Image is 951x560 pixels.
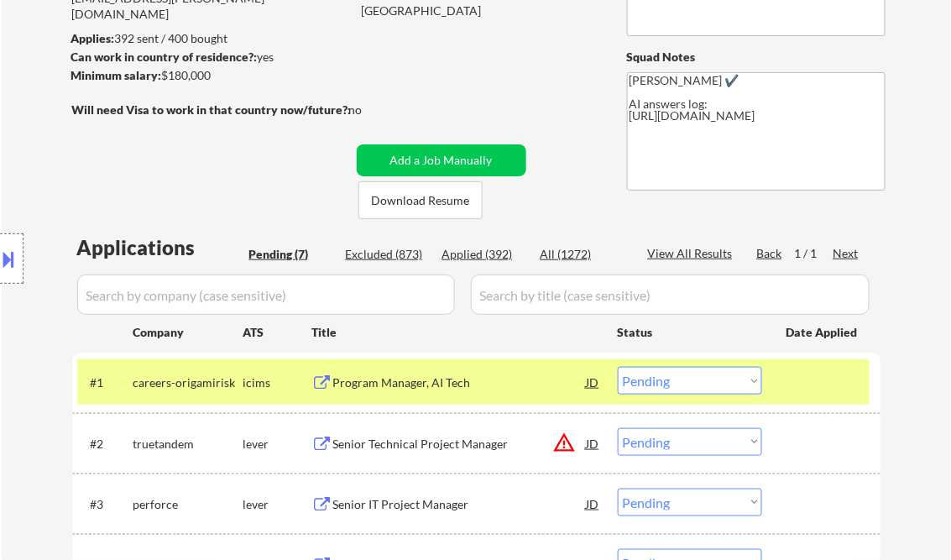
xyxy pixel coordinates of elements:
div: Title [312,324,602,341]
div: Next [833,245,860,262]
div: JD [585,428,602,458]
div: JD [585,489,602,519]
div: Back [757,245,784,262]
div: no [349,102,397,118]
div: perforce [133,496,243,513]
div: yes [71,49,346,65]
input: Search by title (case sensitive) [471,275,870,315]
div: Applied (392) [442,246,526,263]
div: lever [243,496,312,513]
div: Status [618,317,762,347]
div: Senior IT Project Manager [333,496,587,513]
div: Excluded (873) [346,246,430,263]
div: Date Applied [786,324,860,341]
div: 392 sent / 400 bought [71,30,351,47]
div: Squad Notes [627,49,886,65]
strong: Can work in country of residence?: [71,50,258,64]
div: View All Results [648,245,738,262]
div: lever [243,436,312,453]
div: truetandem [133,436,243,453]
button: Download Resume [358,181,483,219]
div: Senior Technical Project Manager [333,436,587,453]
div: #2 [91,436,120,453]
div: JD [585,367,602,397]
button: Add a Job Manually [357,144,526,176]
strong: Minimum salary: [71,68,162,82]
div: All (1272) [541,246,624,263]
div: $180,000 [71,67,351,84]
div: Program Manager, AI Tech [333,374,587,391]
div: 1 / 1 [795,245,833,262]
button: warning_amber [553,431,577,454]
strong: Applies: [71,31,115,45]
div: #3 [91,496,120,513]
